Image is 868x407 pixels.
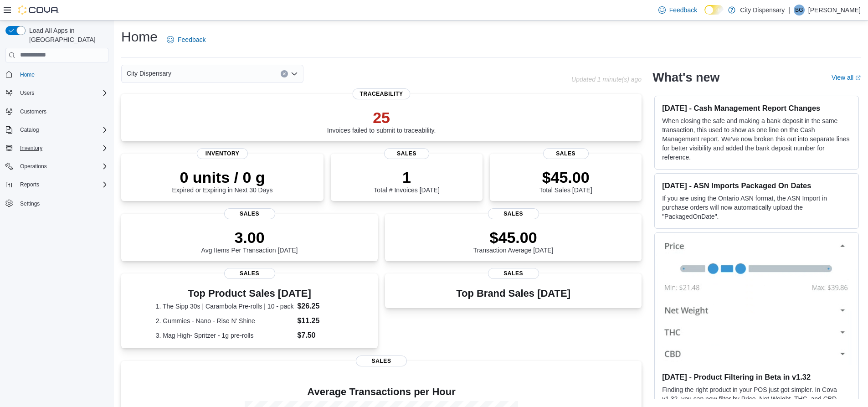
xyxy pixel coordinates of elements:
[655,1,701,19] a: Feedback
[662,372,851,381] h3: [DATE] - Product Filtering in Beta in v1.32
[26,26,108,44] span: Load All Apps in [GEOGRAPHIC_DATA]
[5,64,108,234] nav: Complex example
[291,70,298,77] button: Open list of options
[224,208,275,219] span: Sales
[20,181,39,188] span: Reports
[201,228,298,254] div: Avg Items Per Transaction [DATE]
[20,108,46,115] span: Customers
[539,168,592,194] div: Total Sales [DATE]
[456,288,570,299] h3: Top Brand Sales [DATE]
[16,106,108,117] span: Customers
[156,288,344,299] h3: Top Product Sales [DATE]
[571,76,642,83] p: Updated 1 minute(s) ago
[16,161,108,172] span: Operations
[327,108,436,134] div: Invoices failed to submit to traceability.
[16,198,43,209] a: Settings
[662,194,851,221] p: If you are using the Ontario ASN format, the ASN Import in purchase orders will now automatically...
[128,386,634,397] h4: Average Transactions per Hour
[374,168,439,186] p: 1
[20,200,40,207] span: Settings
[662,103,851,113] h3: [DATE] - Cash Management Report Changes
[297,301,343,312] dd: $26.25
[808,5,861,15] p: [PERSON_NAME]
[16,69,108,80] span: Home
[16,69,38,80] a: Home
[156,331,294,340] dt: 3. Mag High- Spritzer - 1g pre-rolls
[121,28,158,46] h1: Home
[297,330,343,341] dd: $7.50
[543,148,589,159] span: Sales
[16,161,51,172] button: Operations
[855,75,861,81] svg: External link
[18,5,59,15] img: Cova
[156,302,294,311] dt: 1. The Sipp 30s | Carambola Pre-rolls | 10 - pack
[2,196,112,210] button: Settings
[662,181,851,190] h3: [DATE] - ASN Imports Packaged On Dates
[178,35,205,44] span: Feedback
[156,316,294,325] dt: 2. Gummies - Nano - Rise N' Shine
[539,168,592,186] p: $45.00
[488,208,539,219] span: Sales
[172,168,273,194] div: Expired or Expiring in Next 30 Days
[281,70,288,77] button: Clear input
[652,70,719,85] h2: What's new
[2,178,112,191] button: Reports
[832,74,861,81] a: View allExternal link
[201,228,298,247] p: 3.00
[20,126,39,134] span: Catalog
[374,168,439,194] div: Total # Invoices [DATE]
[788,5,790,15] p: |
[20,89,34,97] span: Users
[704,5,724,15] input: Dark Mode
[2,160,112,173] button: Operations
[2,87,112,99] button: Users
[2,68,112,81] button: Home
[16,179,43,190] button: Reports
[384,148,430,159] span: Sales
[356,355,407,366] span: Sales
[353,88,411,99] span: Traceability
[16,143,46,154] button: Inventory
[740,5,785,15] p: City Dispensary
[20,163,47,170] span: Operations
[662,116,851,162] p: When closing the safe and making a bank deposit in the same transaction, this used to show as one...
[473,228,554,247] p: $45.00
[16,124,42,135] button: Catalog
[16,197,108,209] span: Settings
[16,143,108,154] span: Inventory
[127,68,171,79] span: City Dispensary
[473,228,554,254] div: Transaction Average [DATE]
[172,168,273,186] p: 0 units / 0 g
[224,268,275,279] span: Sales
[488,268,539,279] span: Sales
[163,31,209,49] a: Feedback
[327,108,436,127] p: 25
[669,5,697,15] span: Feedback
[794,5,805,15] div: Brian Gates
[16,88,38,98] button: Users
[2,105,112,118] button: Customers
[795,5,803,15] span: BG
[16,106,50,117] a: Customers
[16,124,108,135] span: Catalog
[297,315,343,326] dd: $11.25
[16,179,108,190] span: Reports
[20,144,42,152] span: Inventory
[20,71,35,78] span: Home
[16,88,108,98] span: Users
[197,148,248,159] span: Inventory
[2,142,112,155] button: Inventory
[2,124,112,136] button: Catalog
